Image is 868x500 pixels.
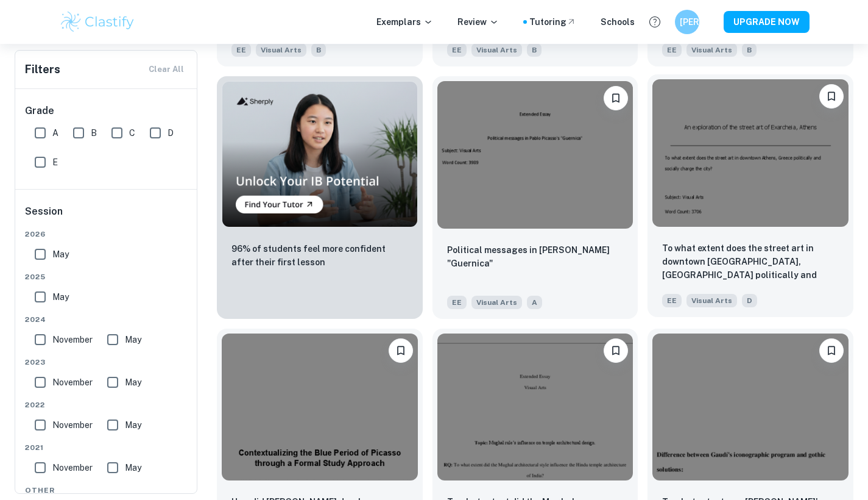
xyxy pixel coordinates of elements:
span: Visual Arts [256,43,306,57]
p: Political messages in Pablo Picasso's "Guernica" [447,243,624,270]
p: 96% of students feel more confident after their first lesson [231,242,408,269]
img: Visual Arts EE example thumbnail: To what extent was Gaudi's iconographic [652,334,849,480]
button: [PERSON_NAME] [675,10,699,34]
button: Bookmark [604,86,628,110]
span: EE [662,43,682,57]
span: EE [662,294,682,307]
span: A [52,126,58,140]
button: Bookmark [604,338,628,363]
button: Bookmark [819,338,844,363]
span: D [742,294,757,307]
span: B [311,43,326,57]
span: Visual Arts [471,43,522,57]
span: 2026 [25,229,188,240]
p: Review [457,15,499,29]
span: A [527,296,542,309]
span: 2025 [25,271,188,282]
h6: [PERSON_NAME] [680,15,694,29]
span: 2024 [25,314,188,325]
span: May [125,461,141,474]
img: Visual Arts EE example thumbnail: Political messages in Pablo Picasso's "G [437,81,633,228]
img: Visual Arts EE example thumbnail: To what extent does the street art in do [652,79,849,226]
button: UPGRADE NOW [724,11,810,33]
span: Visual Arts [471,296,522,309]
span: B [91,126,97,140]
img: Clastify logo [59,10,136,34]
span: EE [447,43,467,57]
p: To what extent does the street art in downtown Athens, Greece politically and socially charge the... [662,241,839,283]
a: BookmarkTo what extent does the street art in downtown Athens, Greece politically and socially ch... [647,76,853,318]
span: November [52,418,93,432]
span: 2022 [25,399,188,410]
button: Bookmark [819,84,844,109]
span: Other [25,485,188,496]
span: May [125,418,141,432]
span: 2023 [25,357,188,368]
span: Visual Arts [686,43,737,57]
img: Visual Arts EE example thumbnail: To what extent did the Mughal architectu [437,334,633,480]
span: C [129,126,135,140]
span: May [125,376,141,389]
img: Visual Arts EE example thumbnail: How did Pablo Picasso develop intimacy w [222,334,418,480]
button: Help and Feedback [644,12,665,32]
span: D [168,126,174,140]
img: Thumbnail [222,81,418,227]
span: May [125,333,141,346]
h6: Filters [25,61,60,78]
span: EE [447,296,467,309]
span: November [52,461,93,474]
a: Tutoring [529,15,576,29]
button: Bookmark [389,338,413,363]
span: May [52,290,69,304]
span: B [527,43,542,57]
h6: Grade [25,104,188,118]
span: E [52,155,58,169]
a: BookmarkPolitical messages in Pablo Picasso's "Guernica"EEVisual ArtsA [432,76,638,318]
h6: Session [25,204,188,229]
span: Visual Arts [686,294,737,307]
a: Thumbnail96% of students feel more confident after their first lesson [217,76,423,318]
span: B [742,43,757,57]
span: 2021 [25,442,188,453]
a: Schools [601,15,635,29]
span: November [52,333,93,346]
span: November [52,376,93,389]
span: EE [231,43,251,57]
p: Exemplars [376,15,433,29]
span: May [52,248,69,261]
